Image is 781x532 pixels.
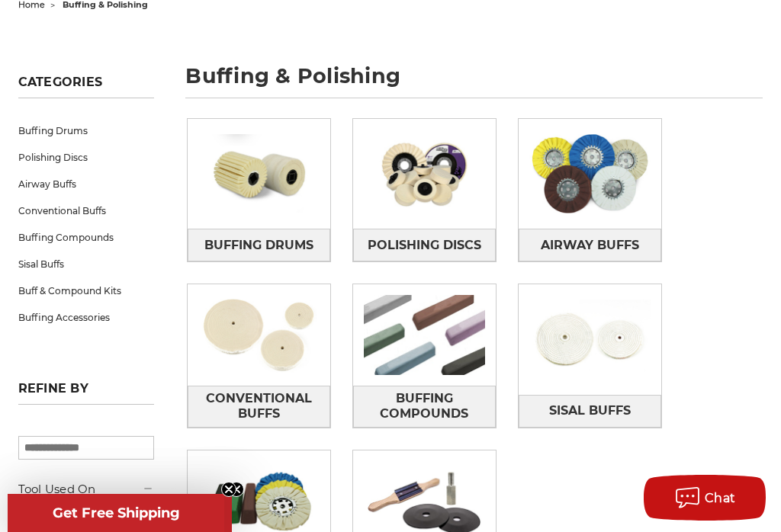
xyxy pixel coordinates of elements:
span: Conventional Buffs [188,386,329,427]
div: Get Free ShippingClose teaser [8,494,224,532]
a: Airway Buffs [519,229,661,261]
span: Chat [705,491,736,505]
button: Close teaser [221,482,236,497]
a: Polishing Discs [353,229,496,261]
a: Airway Buffs [18,171,155,197]
span: Buffing Compounds [354,386,495,427]
a: Buffing Drums [18,117,155,144]
img: Sisal Buffs [519,289,661,389]
a: Buffing Accessories [18,304,155,331]
button: Chat [644,475,766,521]
a: Buff & Compound Kits [18,277,155,304]
span: Polishing Discs [368,232,481,258]
img: Polishing Discs [353,123,496,224]
h5: Tool Used On [18,480,155,498]
a: Buffing Compounds [353,386,496,428]
a: Conventional Buffs [188,386,330,428]
h1: buffing & polishing [185,66,763,98]
span: Buffing Drums [204,232,313,258]
a: Sisal Buffs [18,251,155,277]
span: Get Free Shipping [53,505,180,521]
span: Sisal Buffs [549,398,631,424]
span: Airway Buffs [541,232,639,258]
button: Close teaser [229,482,244,497]
img: Airway Buffs [519,123,661,224]
img: Buffing Compounds [353,284,496,385]
a: Sisal Buffs [519,395,661,428]
h5: Refine by [18,381,155,405]
img: Buffing Drums [188,123,330,224]
a: Conventional Buffs [18,197,155,224]
a: Polishing Discs [18,144,155,171]
a: Buffing Drums [188,229,330,261]
img: Conventional Buffs [188,284,330,385]
a: Buffing Compounds [18,224,155,251]
h5: Categories [18,75,155,98]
